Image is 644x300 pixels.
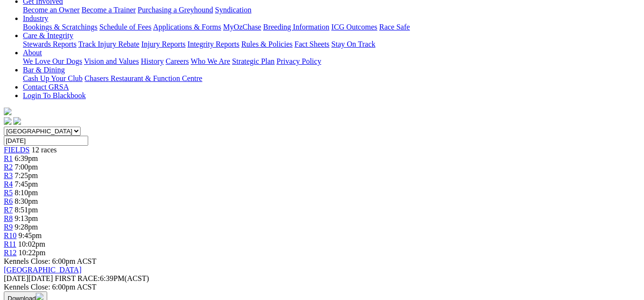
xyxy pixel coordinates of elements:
img: twitter.svg [13,117,21,125]
span: 8:10pm [15,189,38,197]
span: 10:02pm [18,240,45,248]
a: Chasers Restaurant & Function Centre [84,74,202,82]
span: 8:51pm [15,206,38,214]
a: Purchasing a Greyhound [138,6,213,14]
a: Bookings & Scratchings [23,23,97,31]
div: Get Involved [23,6,640,14]
a: Syndication [215,6,251,14]
a: Become a Trainer [82,6,136,14]
a: Login To Blackbook [23,91,86,100]
a: Breeding Information [263,23,329,31]
a: Stewards Reports [23,40,76,48]
a: Track Injury Rebate [78,40,139,48]
span: 9:45pm [19,231,42,240]
a: Contact GRSA [23,83,69,91]
a: Race Safe [379,23,409,31]
span: Kennels Close: 6:00pm ACST [4,257,96,265]
a: Injury Reports [141,40,185,48]
span: 7:00pm [15,163,38,171]
a: Fact Sheets [295,40,329,48]
a: R3 [4,171,13,180]
span: FIRST RACE: [55,274,100,282]
div: Kennels Close: 6:00pm ACST [4,283,640,291]
span: 6:39PM(ACST) [55,274,149,282]
input: Select date [4,136,88,146]
a: FIELDS [4,146,30,154]
span: 7:45pm [15,180,38,188]
a: Become an Owner [23,6,80,14]
span: 10:22pm [19,249,46,257]
a: Vision and Values [84,57,139,65]
span: 9:13pm [15,214,38,222]
a: [GEOGRAPHIC_DATA] [4,266,82,274]
a: We Love Our Dogs [23,57,82,65]
a: R4 [4,180,13,188]
a: Integrity Reports [187,40,239,48]
a: Industry [23,14,48,22]
span: 12 races [31,146,57,154]
a: R2 [4,163,13,171]
a: Strategic Plan [232,57,275,65]
a: R5 [4,189,13,197]
span: 7:25pm [15,171,38,180]
a: R11 [4,240,16,248]
a: R12 [4,249,17,257]
span: 9:28pm [15,223,38,231]
a: R1 [4,154,13,162]
a: Cash Up Your Club [23,74,82,82]
a: R10 [4,231,17,240]
a: About [23,49,42,57]
a: Privacy Policy [276,57,321,65]
img: logo-grsa-white.png [4,108,11,115]
div: About [23,57,640,66]
a: Who We Are [191,57,230,65]
a: MyOzChase [223,23,261,31]
a: Care & Integrity [23,31,73,40]
span: [DATE] [4,274,29,282]
a: R9 [4,223,13,231]
a: R6 [4,197,13,205]
span: 6:39pm [15,154,38,162]
a: Schedule of Fees [99,23,151,31]
a: ICG Outcomes [331,23,377,31]
a: R7 [4,206,13,214]
a: Applications & Forms [153,23,221,31]
div: Care & Integrity [23,40,640,49]
a: Rules & Policies [241,40,293,48]
div: Industry [23,23,640,31]
a: History [141,57,164,65]
span: [DATE] [4,274,53,282]
a: Stay On Track [331,40,375,48]
span: 8:30pm [15,197,38,205]
div: Bar & Dining [23,74,640,83]
a: Bar & Dining [23,66,65,74]
a: Careers [165,57,189,65]
a: R8 [4,214,13,222]
img: facebook.svg [4,117,11,125]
